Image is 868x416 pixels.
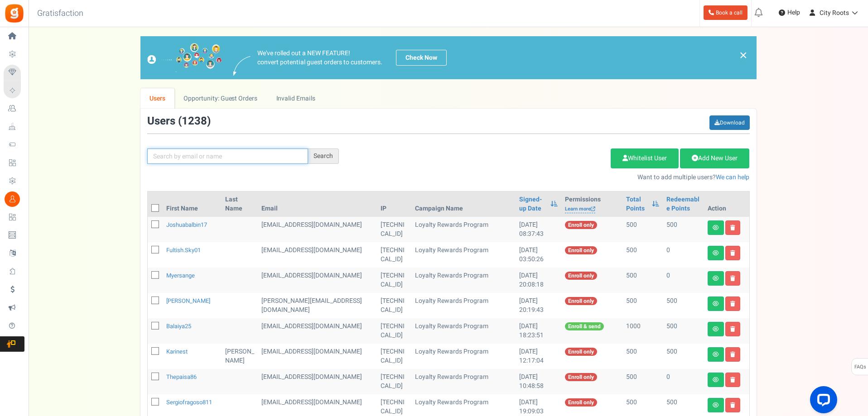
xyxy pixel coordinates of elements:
td: 500 [622,242,663,268]
span: Enroll only [565,272,597,280]
td: [TECHNICAL_ID] [377,344,412,369]
td: Loyalty Rewards Program [411,318,516,344]
span: Enroll only [565,373,597,381]
span: City Roots [820,8,849,18]
td: Loyalty Rewards Program [411,293,516,318]
a: Opportunity: Guest Orders [174,88,266,109]
td: [TECHNICAL_ID] [377,293,412,318]
span: Help [785,8,800,17]
td: [DATE] 20:08:18 [516,268,561,293]
i: View details [713,276,719,281]
span: Enroll only [565,398,597,406]
a: Download [709,115,750,130]
i: Delete user [730,377,735,383]
a: joshuabalbin17 [166,220,207,229]
td: [PERSON_NAME] [222,344,258,369]
td: [TECHNICAL_ID] [377,369,412,394]
a: × [739,50,747,61]
td: [EMAIL_ADDRESS][DOMAIN_NAME] [258,344,376,369]
span: Enroll & send [565,322,604,330]
a: Karinest [166,347,188,356]
a: Users [140,88,175,109]
a: [PERSON_NAME] [166,296,210,305]
i: View details [713,377,719,383]
a: myersange [166,271,195,280]
a: balaiya25 [166,322,191,330]
input: Search by email or name [147,148,308,164]
td: [DATE] 12:17:04 [516,344,561,369]
a: Total Points [626,195,647,213]
i: Delete user [730,276,735,281]
p: Want to add multiple users? [352,173,750,182]
p: We've rolled out a NEW FEATURE! convert potential guest orders to customers. [257,49,382,67]
td: [TECHNICAL_ID] [377,217,412,242]
td: [TECHNICAL_ID] [377,318,412,344]
td: 500 [622,293,663,318]
td: 0 [663,268,704,293]
td: [TECHNICAL_ID] [377,268,412,293]
td: General [258,318,376,344]
span: Enroll only [565,221,597,229]
span: FAQs [854,359,866,376]
th: Action [704,191,749,217]
td: 1000 [622,318,663,344]
th: Email [258,191,376,217]
td: 500 [622,268,663,293]
td: [DATE] 20:19:43 [516,293,561,318]
a: Invalid Emails [267,88,324,109]
img: Gratisfaction [4,3,24,24]
th: Permissions [561,191,622,217]
td: 500 [663,318,704,344]
td: 500 [622,369,663,394]
span: 1238 [182,113,207,129]
td: [DATE] 08:37:43 [516,217,561,242]
i: View details [713,326,719,332]
i: View details [713,402,719,408]
img: images [233,56,251,76]
td: 500 [663,217,704,242]
th: First Name [163,191,222,217]
th: Campaign Name [411,191,516,217]
td: General [258,242,376,268]
a: We can help [716,172,749,182]
i: Delete user [730,402,735,408]
td: 0 [663,242,704,268]
span: Enroll only [565,348,597,356]
th: IP [377,191,412,217]
i: Delete user [730,225,735,230]
a: Learn more [565,206,595,213]
td: General [258,268,376,293]
td: [DATE] 03:50:26 [516,242,561,268]
td: [DATE] 10:48:58 [516,369,561,394]
th: Last Name [222,191,258,217]
td: Loyalty Rewards Program [411,344,516,369]
img: images [147,43,222,72]
td: Loyalty Rewards Program [411,217,516,242]
h3: Users ( ) [147,115,211,127]
a: Redeemable Points [666,195,700,213]
i: View details [713,225,719,230]
td: Loyalty Rewards Program [411,242,516,268]
i: Delete user [730,250,735,256]
a: Check Now [396,50,447,66]
a: Signed-up Date [519,195,546,213]
td: 500 [663,293,704,318]
a: Add New User [680,148,749,168]
td: 500 [663,344,704,369]
div: Search [308,148,339,164]
i: View details [713,250,719,256]
a: Whitelist User [611,148,679,168]
td: Loyalty Rewards Program [411,268,516,293]
a: thepaisa86 [166,373,197,381]
td: Loyalty Rewards Program [411,369,516,394]
h3: Gratisfaction [27,5,93,23]
i: View details [713,352,719,357]
i: View details [713,301,719,306]
td: 0 [663,369,704,394]
td: 500 [622,344,663,369]
span: Enroll only [565,246,597,254]
i: Delete user [730,326,735,332]
td: General [258,217,376,242]
td: [DATE] 18:23:51 [516,318,561,344]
